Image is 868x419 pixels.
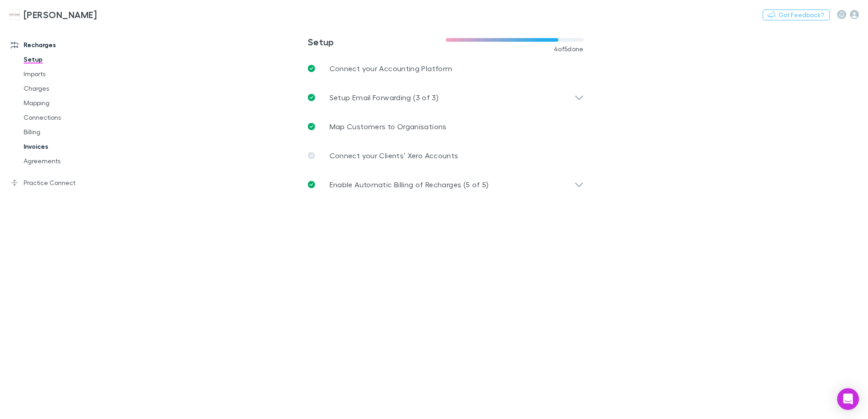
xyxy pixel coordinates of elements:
[4,4,102,25] a: [PERSON_NAME]
[301,54,591,83] a: Connect your Accounting Platform
[330,121,447,132] p: Map Customers to Organisations
[308,36,446,47] h3: Setup
[15,154,123,168] a: Agreements
[24,9,97,20] h3: [PERSON_NAME]
[330,179,489,190] p: Enable Automatic Billing of Recharges (5 of 5)
[330,92,439,103] p: Setup Email Forwarding (3 of 3)
[301,170,591,199] div: Enable Automatic Billing of Recharges (5 of 5)
[763,10,830,20] button: Got Feedback?
[15,81,123,96] a: Charges
[301,141,591,170] a: Connect your Clients’ Xero Accounts
[330,63,453,74] p: Connect your Accounting Platform
[554,45,584,53] span: 4 of 5 done
[15,110,123,125] a: Connections
[15,96,123,110] a: Mapping
[15,67,123,81] a: Imports
[330,150,459,161] p: Connect your Clients’ Xero Accounts
[837,388,859,410] div: Open Intercom Messenger
[2,175,123,190] a: Practice Connect
[301,83,591,112] div: Setup Email Forwarding (3 of 3)
[15,125,123,139] a: Billing
[2,38,123,52] a: Recharges
[9,9,20,20] img: Hales Douglass's Logo
[301,112,591,141] a: Map Customers to Organisations
[15,139,123,154] a: Invoices
[15,52,123,67] a: Setup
